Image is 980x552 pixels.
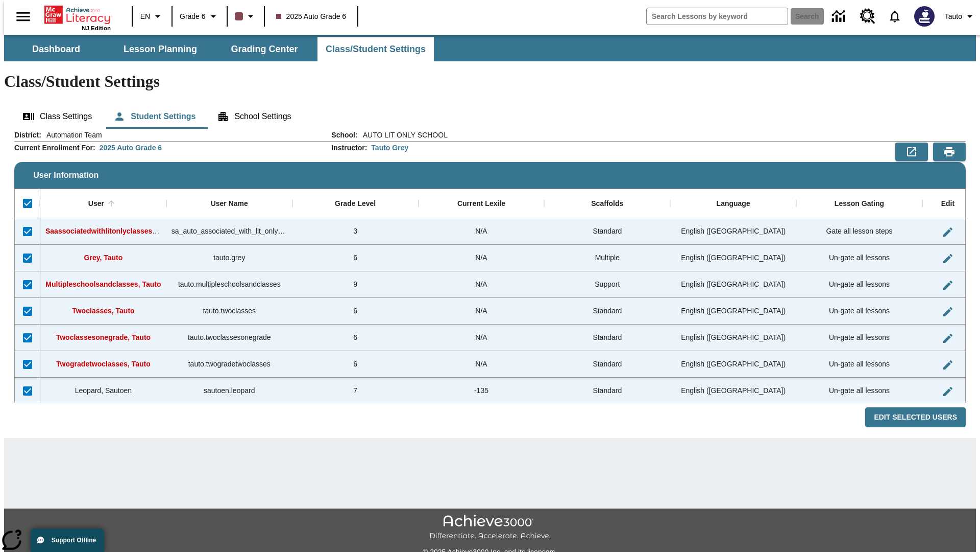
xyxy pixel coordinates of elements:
[419,325,545,351] div: N/A
[419,298,545,325] div: N/A
[292,298,419,325] div: 6
[331,144,367,152] h2: Instructor :
[109,37,211,61] button: Lesson Planning
[41,130,102,140] span: Automation Team
[209,104,299,129] button: School Settings
[105,104,204,129] button: Student Settings
[544,271,670,298] div: Support
[44,4,111,31] div: Home
[335,199,376,209] div: Grade Level
[938,328,958,349] button: Edit User
[14,131,41,140] h2: District :
[56,360,151,368] span: Twogradetwoclasses, Tauto
[88,199,104,209] div: User
[544,351,670,378] div: Standard
[14,104,100,129] button: Class Settings
[938,381,958,402] button: Edit User
[56,333,151,341] span: Twoclassesonegrade, Tauto
[176,7,224,26] button: Grade: Grade 6, Select a grade
[796,218,922,245] div: Gate all lesson steps
[945,11,962,22] span: Tauto
[317,37,434,61] button: Class/Student Settings
[44,5,111,25] a: Home
[881,3,908,30] a: Notifications
[292,245,419,271] div: 6
[717,199,750,209] div: Language
[180,11,206,22] span: Grade 6
[14,104,966,129] div: Class/Student Settings
[796,271,922,298] div: Un-gate all lessons
[166,351,292,378] div: tauto.twogradetwoclasses
[938,302,958,322] button: Edit User
[429,515,551,541] img: Achieve3000 Differentiate Accelerate Achieve
[835,199,884,209] div: Lesson Gating
[292,218,419,245] div: 3
[166,271,292,298] div: tauto.multipleschoolsandclasses
[796,351,922,378] div: Un-gate all lessons
[292,351,419,378] div: 6
[213,37,315,61] button: Grading Center
[670,218,796,245] div: English (US)
[670,298,796,325] div: English (US)
[457,199,505,209] div: Current Lexile
[938,222,958,242] button: Edit User
[358,130,448,140] span: AUTO LIT ONLY SCHOOL
[292,378,419,404] div: 7
[292,271,419,298] div: 9
[796,378,922,404] div: Un-gate all lessons
[933,143,966,161] button: Print Preview
[100,143,162,153] div: 2025 Auto Grade 6
[84,254,123,262] span: Grey, Tauto
[166,325,292,351] div: tauto.twoclassesonegrade
[938,248,958,269] button: Edit User
[914,6,935,27] img: Avatar
[865,407,966,427] button: Edit Selected Users
[419,245,545,271] div: N/A
[591,199,623,209] div: Scaffolds
[124,43,197,55] span: Lesson Planning
[82,25,111,31] span: NJ Edition
[4,35,976,61] div: SubNavbar
[5,37,107,61] button: Dashboard
[4,72,976,91] h1: Class/Student Settings
[166,298,292,325] div: tauto.twoclasses
[231,7,261,26] button: Class color is dark brown. Change class color
[276,11,347,22] span: 2025 Auto Grade 6
[45,280,161,288] span: Multipleschoolsandclasses, Tauto
[75,386,132,395] span: Leopard, Sautoen
[4,37,435,61] div: SubNavbar
[45,227,263,235] span: Saassociatedwithlitonlyclasses, Saassociatedwithlitonlyclasses
[895,143,928,161] button: Export to CSV
[72,307,134,315] span: Twoclasses, Tauto
[670,245,796,271] div: English (US)
[938,355,958,375] button: Edit User
[32,43,80,55] span: Dashboard
[211,199,248,209] div: User Name
[31,528,104,552] button: Support Offline
[670,351,796,378] div: English (US)
[938,275,958,295] button: Edit User
[52,537,96,544] span: Support Offline
[670,271,796,298] div: English (US)
[544,218,670,245] div: Standard
[326,43,426,55] span: Class/Student Settings
[647,8,788,25] input: search field
[8,2,38,32] button: Open side menu
[331,131,357,140] h2: School :
[166,378,292,404] div: sautoen.leopard
[796,298,922,325] div: Un-gate all lessons
[544,378,670,404] div: Standard
[166,218,292,245] div: sa_auto_associated_with_lit_only_classes
[544,298,670,325] div: Standard
[231,43,298,55] span: Grading Center
[33,171,99,180] span: User Information
[166,245,292,271] div: tauto.grey
[796,245,922,271] div: Un-gate all lessons
[941,199,954,209] div: Edit
[371,143,408,153] div: Tauto Grey
[419,218,545,245] div: N/A
[854,3,881,30] a: Resource Center, Will open in new tab
[670,325,796,351] div: English (US)
[670,378,796,404] div: English (US)
[544,245,670,271] div: Multiple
